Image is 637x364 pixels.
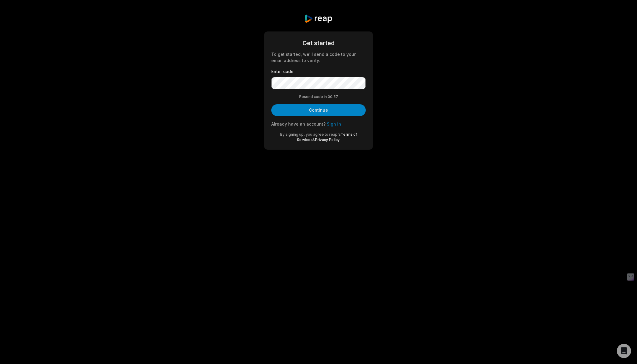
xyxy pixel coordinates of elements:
label: Enter code [271,68,366,75]
div: Resend code in 00: [271,94,366,99]
div: Get started [271,39,366,48]
img: reap [304,14,332,23]
a: Sign in [327,121,341,126]
span: By signing up, you agree to reap's [280,132,341,137]
span: . [340,137,340,142]
a: Privacy Policy [315,137,340,142]
span: & [313,137,315,142]
button: Continue [271,104,366,116]
div: Open Intercom Messenger [617,344,631,358]
span: 57 [333,94,338,99]
div: To get started, we'll send a code to your email address to verify. [271,51,366,64]
a: Terms of Services [297,132,357,142]
span: Already have an account? [271,121,326,126]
